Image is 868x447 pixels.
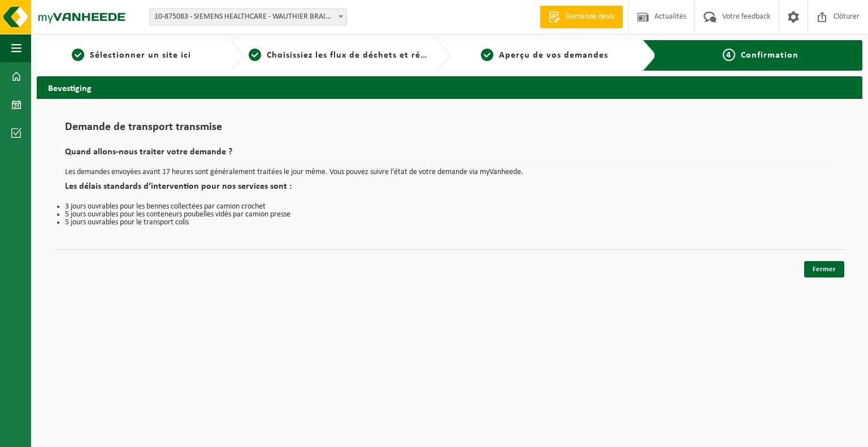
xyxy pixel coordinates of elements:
span: Sélectionner un site ici [90,51,191,60]
a: Fermer [804,261,844,277]
li: 3 jours ouvrables pour les bennes collectées par camion crochet [65,203,834,211]
span: 10-875083 - SIEMENS HEALTHCARE - WAUTHIER BRAINE - WAUTHIER-BRAINE [150,9,346,25]
h2: Les délais standards d’intervention pour nos services sont : [65,182,834,197]
span: 3 [481,49,493,61]
a: 3Aperçu de vos demandes [455,49,633,62]
span: Choisissiez les flux de déchets et récipients [267,51,455,60]
a: 2Choisissiez les flux de déchets et récipients [249,49,427,62]
a: 1Sélectionner un site ici [42,49,220,62]
span: Confirmation [741,51,798,60]
h2: Quand allons-nous traiter votre demande ? [65,147,834,163]
span: Demande devis [563,11,617,23]
h2: Bevestiging [37,76,862,98]
span: 1 [72,49,84,61]
li: 5 jours ouvrables pour les conteneurs poubelles vidés par camion presse [65,211,834,219]
h1: Demande de transport transmise [65,121,834,139]
li: 5 jours ouvrables pour le transport colis [65,219,834,227]
span: Aperçu de vos demandes [499,51,608,60]
span: 2 [249,49,261,61]
a: Demande devis [540,6,623,28]
p: Les demandes envoyées avant 17 heures sont généralement traitées le jour même. Vous pouvez suivre... [65,168,834,176]
span: 10-875083 - SIEMENS HEALTHCARE - WAUTHIER BRAINE - WAUTHIER-BRAINE [149,8,347,25]
span: 4 [723,49,735,61]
